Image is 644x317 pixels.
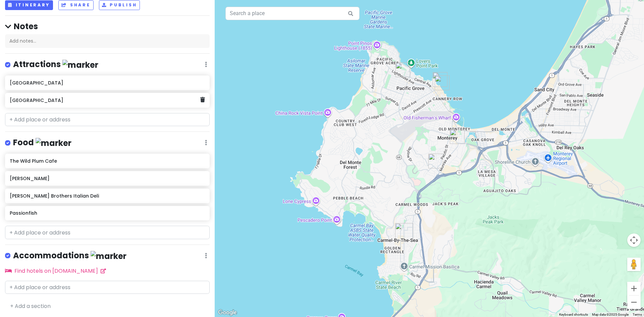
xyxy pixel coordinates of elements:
button: Publish [99,0,140,10]
h6: Passionfish [10,210,205,216]
div: Nece's GF [426,151,446,171]
a: Find hotels on [DOMAIN_NAME] [5,267,106,275]
h6: [GEOGRAPHIC_DATA] [10,97,200,103]
div: Monterey Bay Aquarium [430,69,450,90]
h4: Notes [5,21,210,32]
h4: Accommodations [13,250,126,261]
button: Itinerary [5,0,53,10]
img: marker [62,60,98,70]
h6: [PERSON_NAME] Brothers Italian Deli [10,193,205,199]
h4: Food [13,137,71,148]
span: Map data ©2025 Google [592,313,629,316]
button: Zoom out [627,296,641,309]
a: Terms (opens in new tab) [633,313,642,316]
input: Search a place [225,7,360,20]
a: + Add a section [10,302,51,310]
button: Drag Pegman onto the map to open Street View [627,258,641,271]
input: + Add place or address [5,226,210,239]
div: Add notes... [5,34,210,48]
input: + Add place or address [5,113,210,126]
button: Map camera controls [627,233,641,247]
div: The Wild Plum Cafe [447,126,467,147]
a: Delete place [200,96,205,104]
img: marker [36,138,71,148]
img: Google [216,308,238,317]
button: Zoom in [627,282,641,295]
h6: [GEOGRAPHIC_DATA] [10,80,205,86]
h6: [PERSON_NAME] [10,175,205,181]
button: Share [58,0,93,10]
div: Coniglio Brothers Italian Deli [432,73,452,93]
button: Keyboard shortcuts [559,312,588,317]
input: + Add place or address [5,281,210,294]
h4: Attractions [13,59,98,70]
h6: The Wild Plum Cafe [10,158,205,164]
a: Open this area in Google Maps (opens a new window) [216,308,238,317]
div: Passionfish [393,60,413,80]
div: Ocean Avenue [392,220,416,244]
img: marker [91,251,126,261]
